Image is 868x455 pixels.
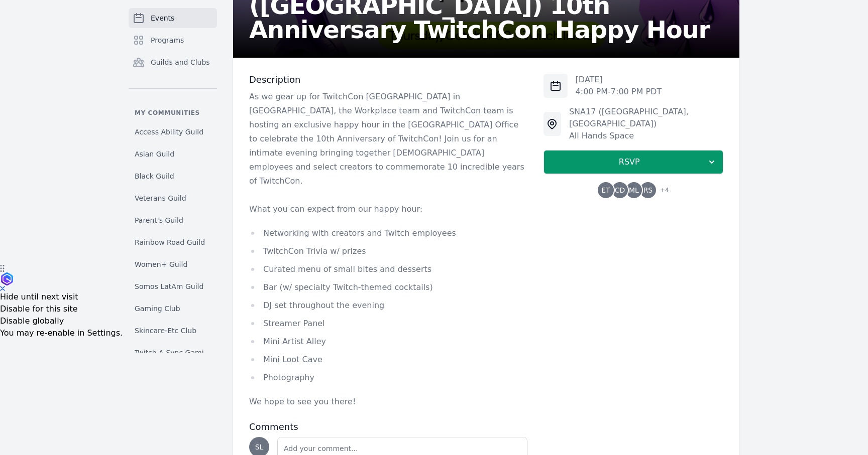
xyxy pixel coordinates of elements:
li: Networking with creators and Twitch employees [249,226,527,240]
span: Rainbow Road Guild [135,237,205,247]
a: Veterans Guild [129,189,217,207]
div: SNA17 ([GEOGRAPHIC_DATA], [GEOGRAPHIC_DATA]) [569,106,723,130]
span: Women+ Guild [135,259,187,269]
li: Streamer Panel [249,317,527,331]
a: Black Guild [129,167,217,185]
p: My communities [129,109,217,117]
li: Curated menu of small bites and desserts [249,262,527,276]
span: Skincare-Etc Club [135,326,196,336]
p: What you can expect from our happy hour: [249,202,527,216]
p: We hope to see you there! [249,395,527,409]
a: Women+ Guild [129,255,217,273]
a: Somos LatAm Guild [129,277,217,295]
span: CD [615,187,625,194]
a: Programs [129,30,217,50]
p: 4:00 PM - 7:00 PM PDT [576,86,662,98]
span: RSVP [552,156,707,168]
a: Twitch A-Sync Gaming (TAG) Club [129,344,217,362]
a: Guilds and Clubs [129,52,217,72]
nav: Sidebar [129,8,217,353]
a: Rainbow Road Guild [129,233,217,251]
span: Somos LatAm Guild [135,281,203,291]
button: RSVP [544,150,723,174]
p: As we gear up for TwitchCon [GEOGRAPHIC_DATA] in [GEOGRAPHIC_DATA], the Workplace team and Twitch... [249,90,527,188]
h3: Comments [249,421,527,433]
span: RS [643,187,653,194]
span: Gaming Club [135,304,180,314]
span: ET [601,187,610,194]
a: Skincare-Etc Club [129,322,217,340]
span: + 4 [654,184,669,198]
span: Programs [151,35,184,45]
a: Events [129,8,217,28]
div: All Hands Space [569,130,723,142]
span: Black Guild [135,171,174,181]
li: Mini Loot Cave [249,353,527,367]
a: Access Ability Guild [129,123,217,141]
span: Events [151,13,174,23]
a: Parent's Guild [129,211,217,229]
span: SL [255,443,264,450]
a: Gaming Club [129,299,217,318]
p: [DATE] [576,74,662,86]
span: Asian Guild [135,149,174,159]
li: DJ set throughout the evening [249,298,527,313]
li: Photography [249,371,527,385]
span: Parent's Guild [135,215,183,225]
span: Veterans Guild [135,193,186,203]
li: Bar (w/ specialty Twitch-themed cocktails) [249,280,527,294]
li: TwitchCon Trivia w/ prizes [249,244,527,258]
h3: Description [249,74,527,86]
span: ML [629,187,639,194]
li: Mini Artist Alley [249,335,527,349]
span: Guilds and Clubs [151,57,210,67]
span: Access Ability Guild [135,127,203,137]
span: Twitch A-Sync Gaming (TAG) Club [135,348,211,358]
a: Asian Guild [129,145,217,163]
